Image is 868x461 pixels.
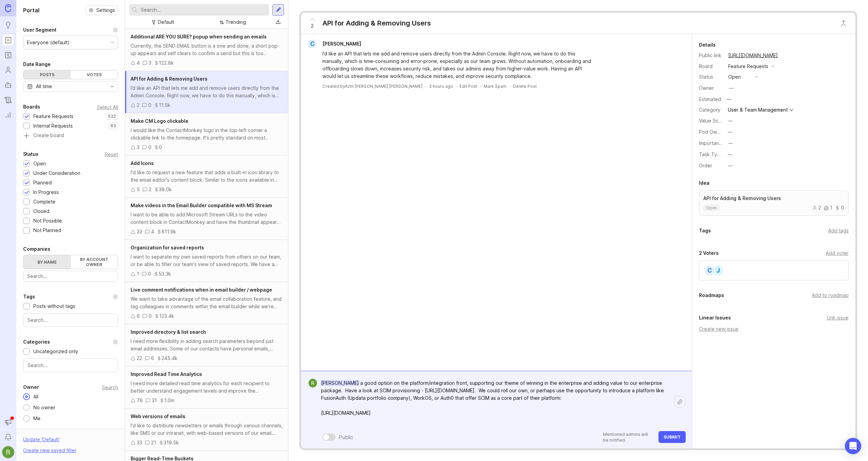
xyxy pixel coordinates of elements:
[2,446,14,458] img: Ryan Duguid
[827,314,849,322] div: Link issue
[148,144,151,151] div: 0
[131,371,202,377] span: Improved Read Time Analytics
[137,270,139,278] div: 1
[131,295,283,310] div: We want to take advantage of the email collaboration feature, and tag colleagues in comments with...
[125,409,288,451] a: Web versions of emailsI'd like to distribute newsletters or emails through various channels, like...
[824,205,832,210] div: 1
[699,325,849,333] div: Create new issue
[308,379,317,388] img: Ryan Duguid
[137,144,139,151] div: 3
[226,18,246,26] div: Trending
[2,431,14,443] button: Notifications
[728,117,733,125] div: —
[308,39,317,48] div: C
[33,208,49,215] div: Closed
[137,439,142,446] div: 33
[812,205,821,210] div: 2
[699,291,724,299] div: Roadmaps
[699,227,711,235] div: Tags
[125,324,288,366] a: Improved directory & list searchI need more flexibility in adding search parameters beyond just e...
[164,439,179,446] div: 319.5k
[141,6,266,14] input: Search...
[30,393,42,400] div: All
[699,314,731,322] div: Linear Issues
[131,337,283,352] div: I need more flexibility in adding search parameters beyond just email addresses. Some of our cont...
[23,293,35,301] div: Tags
[812,292,849,299] div: Add to roadmap
[726,51,780,60] a: [URL][DOMAIN_NAME]
[699,52,723,59] div: Public link
[699,191,849,216] a: API for Adding & Removing Usersopen210
[480,83,481,89] div: ·
[131,211,283,226] div: I want to be able to add Microsoft Stream URLs to the video content block in ContactMonkey and ha...
[338,433,353,441] div: Public
[149,186,151,193] div: 2
[28,316,114,324] input: Search...
[23,70,71,79] div: Posts
[699,97,721,102] div: Estimated
[425,83,426,89] div: ·
[23,383,39,391] div: Owner
[137,186,140,193] div: 5
[456,83,457,89] div: ·
[125,240,288,282] a: Organization for saved reportsI want to separate my own saved reports from others on our team, or...
[699,151,723,157] label: Task Type
[30,404,59,411] div: No owner
[699,106,723,114] div: Category
[131,118,188,124] span: Make CM Logo clickable
[102,385,118,389] div: Search
[108,114,116,119] p: 532
[728,128,733,136] div: —
[159,144,162,151] div: 0
[131,253,283,268] div: I want to separate my own saved reports from others on our team, or be able to filter our team's ...
[728,139,733,147] div: —
[2,49,14,61] a: Roadmaps
[23,436,60,447] div: Update ' Default '
[699,73,723,81] div: Status
[513,83,537,89] div: Delete Post
[603,431,654,443] p: Mentioned admins will be notified.
[86,5,118,15] a: Settings
[304,39,367,48] a: C[PERSON_NAME]
[137,101,139,109] div: 2
[71,255,118,269] label: By account owner
[149,59,151,67] div: 3
[131,42,283,57] div: Currently, the SEND EMAIL button is a one and done, a short pop-up appears and self clears to con...
[460,83,477,89] div: Edit Post
[105,152,118,156] div: Reset
[125,366,288,409] a: Improved Read Time AnalyticsI need more detailed read time analytics for each recipient to better...
[713,265,723,276] div: J
[159,312,174,320] div: 123.4k
[162,228,176,235] div: 611.9k
[23,26,56,34] div: User Segment
[164,397,174,404] div: 1.0m
[125,155,288,198] a: Add IconsI'd like to request a new feature that adds a built-in icon library to the email editor'...
[151,439,156,446] div: 21
[2,94,14,106] a: Changelog
[33,302,75,310] div: Posts without tags
[131,413,185,419] span: Web versions of emails
[658,431,686,443] button: Submit
[28,362,114,369] input: Search...
[699,140,724,146] label: Importance
[2,19,14,31] a: Ideas
[33,188,59,196] div: In Progress
[728,162,733,169] div: —
[33,348,78,355] div: Uncategorized only
[162,355,178,362] div: 245.4k
[131,34,267,39] span: Additional ARE YOU SURE? popup when sending an emails
[159,59,174,67] div: 122.8k
[311,22,314,30] span: 2
[131,380,283,395] div: I need more detailed read time analytics for each recipient to better understand engagement level...
[151,355,154,362] div: 6
[5,4,11,12] img: Canny Home
[699,118,725,124] label: Value Scale
[125,282,288,324] a: Live comment notifications when in email builder / webpageWe want to take advantage of the email ...
[322,83,422,89] div: Created by Azm [PERSON_NAME] [PERSON_NAME]
[33,227,61,234] div: Not Planned
[125,113,288,155] a: Make CM Logo clickableI would like the ContactMonkey logo in the top-left corner a clickable link...
[137,355,142,362] div: 22
[159,101,170,109] div: 11.5k
[151,228,154,235] div: 4
[158,270,171,278] div: 53.3k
